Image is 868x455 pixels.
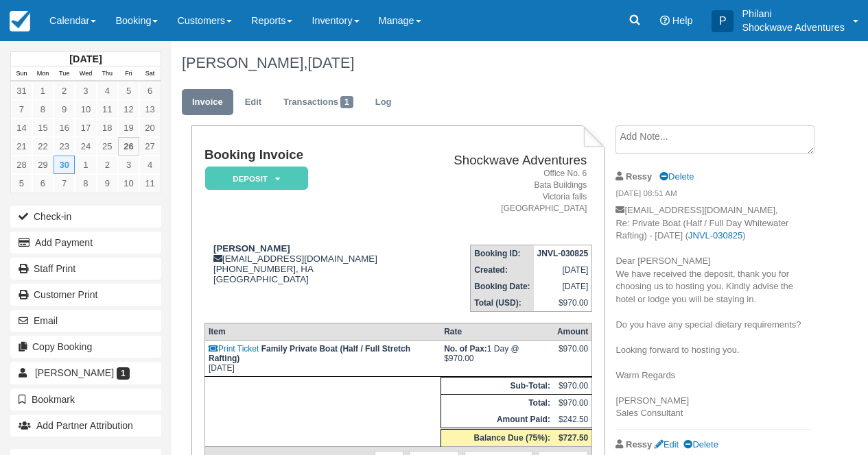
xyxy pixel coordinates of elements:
[554,323,592,341] th: Amount
[10,362,161,384] a: [PERSON_NAME] 1
[534,278,592,295] td: [DATE]
[471,262,534,278] th: Created:
[32,66,54,82] th: Mon
[554,378,592,395] td: $970.00
[213,243,290,254] strong: [PERSON_NAME]
[235,89,272,116] a: Edit
[11,119,32,137] a: 14
[182,55,812,71] h1: [PERSON_NAME],
[204,148,416,162] h1: Booking Invoice
[54,156,75,174] a: 30
[441,395,554,412] th: Total:
[10,284,161,306] a: Customer Print
[712,10,734,32] div: P
[75,156,96,174] a: 1
[139,82,161,100] a: 6
[421,168,587,215] address: Office No. 6 Bata Buildings Victoria falls [GEOGRAPHIC_DATA]
[204,243,416,302] div: [EMAIL_ADDRESS][DOMAIN_NAME] [PHONE_NUMBER], HA [GEOGRAPHIC_DATA]
[32,119,54,137] a: 15
[97,174,118,193] a: 9
[75,119,96,137] a: 17
[69,53,102,64] strong: [DATE]
[118,156,139,174] a: 3
[35,367,114,378] span: [PERSON_NAME]
[11,82,32,100] a: 31
[97,82,118,100] a: 4
[557,344,588,365] div: $970.00
[10,310,161,332] button: Email
[54,82,75,100] a: 2
[441,411,554,429] th: Amount Paid:
[537,249,589,258] strong: JNVL-030825
[209,344,410,363] strong: Family Private Boat (Half / Full Stretch Rafting)
[139,119,161,137] a: 20
[742,21,845,34] p: Shockwave Adventures
[534,295,592,312] td: $970.00
[204,323,441,341] th: Item
[97,66,118,82] th: Thu
[75,137,96,156] a: 24
[660,16,670,25] i: Help
[75,100,96,119] a: 10
[118,137,139,156] a: 26
[32,82,54,100] a: 1
[11,156,32,174] a: 28
[54,66,75,82] th: Tue
[659,171,694,182] a: Delete
[209,344,259,354] a: Print Ticket
[32,156,54,174] a: 29
[471,245,534,262] th: Booking ID:
[75,82,96,100] a: 3
[615,188,812,203] em: [DATE] 08:51 AM
[471,278,534,295] th: Booking Date:
[118,174,139,193] a: 10
[11,137,32,156] a: 21
[118,119,139,137] a: 19
[97,137,118,156] a: 25
[10,389,161,410] button: Bookmark
[97,100,118,119] a: 11
[75,66,96,82] th: Wed
[118,100,139,119] a: 12
[626,171,652,182] strong: Ressy
[204,341,441,377] td: [DATE]
[559,433,588,443] strong: $727.50
[365,89,402,116] a: Log
[10,206,161,227] button: Check-in
[139,100,161,119] a: 13
[441,323,554,341] th: Rate
[554,411,592,429] td: $242.50
[11,100,32,119] a: 7
[441,378,554,395] th: Sub-Total:
[688,230,742,241] a: JNVL-030825
[204,166,303,191] a: Deposit
[10,415,161,436] button: Add Partner Attribution
[307,54,354,71] span: [DATE]
[97,119,118,137] a: 18
[139,137,161,156] a: 27
[75,174,96,193] a: 8
[11,174,32,193] a: 5
[441,429,554,447] th: Balance Due (75%):
[205,167,308,190] em: Deposit
[655,439,679,450] a: Edit
[118,82,139,100] a: 5
[615,204,812,420] p: [EMAIL_ADDRESS][DOMAIN_NAME], Re: Private Boat (Half / Full Day Whitewater Rafting) - [DATE] ( ) ...
[11,66,32,82] th: Sun
[54,119,75,137] a: 16
[139,66,161,82] th: Sat
[471,295,534,312] th: Total (USD):
[118,66,139,82] th: Fri
[10,336,161,358] button: Copy Booking
[139,156,161,174] a: 4
[32,137,54,156] a: 22
[444,344,487,354] strong: No. of Pax
[139,174,161,193] a: 11
[441,341,554,377] td: 1 Day @ $970.00
[117,367,130,380] span: 1
[54,174,75,193] a: 7
[626,439,652,450] strong: Ressy
[97,156,118,174] a: 2
[421,153,587,168] h2: Shockwave Adventures
[534,262,592,278] td: [DATE]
